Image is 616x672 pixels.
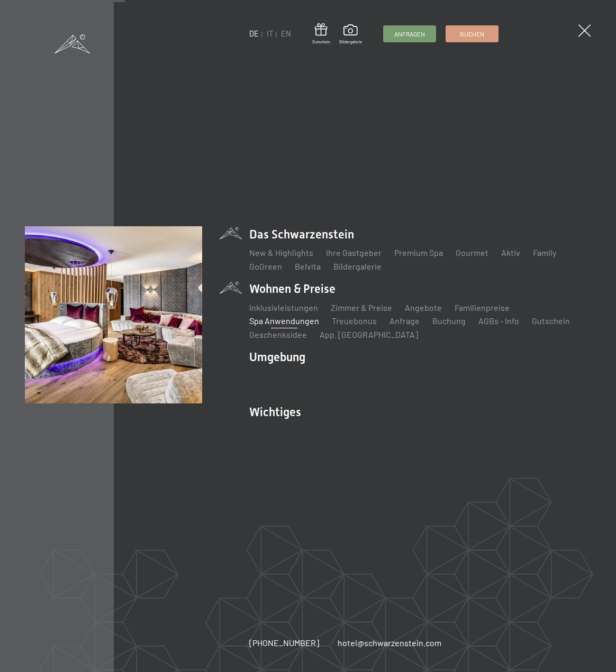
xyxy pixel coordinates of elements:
[339,24,362,44] a: Bildergalerie
[501,247,520,257] a: Aktiv
[339,39,362,45] span: Bildergalerie
[478,316,519,326] a: AGBs - Info
[455,302,510,312] a: Familienpreise
[332,316,377,326] a: Treuebonus
[331,302,392,312] a: Zimmer & Preise
[338,637,441,649] a: hotel@schwarzenstein.com
[312,23,330,45] a: Gutschein
[249,638,319,648] span: [PHONE_NUMBER]
[460,30,484,39] span: Buchen
[456,247,488,257] a: Gourmet
[249,329,307,339] a: Geschenksidee
[249,637,319,649] a: [PHONE_NUMBER]
[295,261,321,271] a: Belvita
[394,247,443,257] a: Premium Spa
[281,29,291,38] a: EN
[312,39,330,45] span: Gutschein
[384,26,436,42] a: Anfragen
[320,329,418,339] a: App. [GEOGRAPHIC_DATA]
[267,29,273,38] a: IT
[25,226,202,403] img: Wellnesshotel Südtirol SCHWARZENSTEIN - Wellnessurlaub in den Alpen
[249,261,282,271] a: GoGreen
[394,30,425,39] span: Anfragen
[446,26,498,42] a: Buchen
[249,29,259,38] a: DE
[333,261,382,271] a: Bildergalerie
[533,247,556,257] a: Family
[432,316,466,326] a: Buchung
[326,247,382,257] a: Ihre Gastgeber
[249,247,313,257] a: New & Highlights
[249,302,318,312] a: Inklusivleistungen
[389,316,420,326] a: Anfrage
[249,316,319,326] a: Spa Anwendungen
[405,302,442,312] a: Angebote
[532,316,570,326] a: Gutschein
